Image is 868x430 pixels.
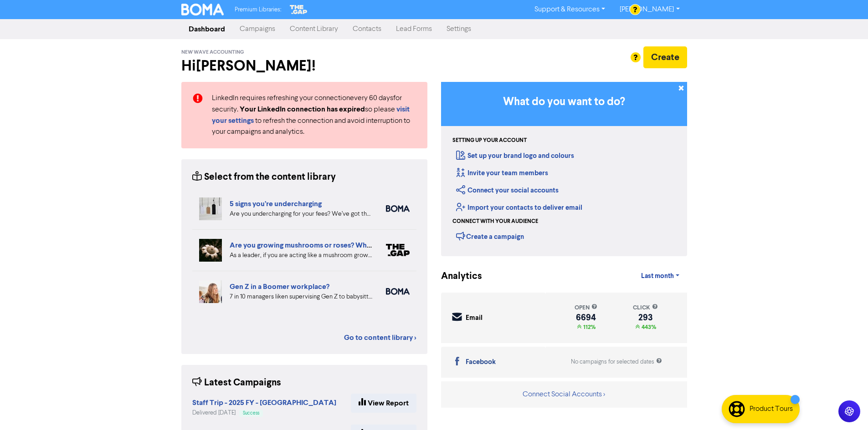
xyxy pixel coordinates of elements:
[441,82,687,256] div: Getting Started in BOMA
[634,267,687,285] a: Last month
[386,244,410,256] img: thegap
[456,229,524,243] div: Create a campaign
[230,241,517,250] a: Are you growing mushrooms or roses? Why you should lead like a gardener, not a grower
[230,251,372,260] div: As a leader, if you are acting like a mushroom grower you’re unlikely to have a clear plan yourse...
[181,20,232,38] a: Dashboard
[243,411,259,415] span: Success
[455,96,673,109] h3: What do you want to do?
[181,49,244,56] span: New Wave Accounting
[575,314,597,321] div: 6694
[232,20,282,38] a: Campaigns
[230,282,329,291] a: Gen Z in a Boomer workplace?
[240,105,365,114] strong: Your LinkedIn connection has expired
[192,170,336,184] div: Select from the content library
[571,358,662,366] div: No campaigns for selected dates
[351,394,416,413] a: View Report
[522,389,606,400] button: Connect Social Accounts >
[633,304,658,312] div: click
[640,324,656,331] span: 443%
[441,269,471,283] div: Analytics
[452,218,538,226] div: Connect with your audience
[389,20,439,38] a: Lead Forms
[822,386,868,430] iframe: Chat Widget
[452,137,527,145] div: Setting up your account
[288,4,308,15] img: The Gap
[212,106,410,125] a: visit your settings
[456,203,582,212] a: Import your contacts to deliver email
[612,2,687,17] a: [PERSON_NAME]
[181,57,427,75] h2: Hi [PERSON_NAME] !
[439,20,478,38] a: Settings
[345,20,389,38] a: Contacts
[643,46,687,68] button: Create
[633,314,658,321] div: 293
[230,209,372,219] div: Are you undercharging for your fees? We’ve got the five warning signs that can help you diagnose ...
[641,272,674,280] span: Last month
[230,199,322,208] a: 5 signs you’re undercharging
[527,2,612,17] a: Support & Resources
[205,93,423,137] div: LinkedIn requires refreshing your connection every 60 days for security. so please to refresh the...
[466,313,483,324] div: Email
[456,169,548,177] a: Invite your team members
[344,332,416,343] a: Go to content library >
[456,186,559,195] a: Connect your social accounts
[192,400,336,407] a: Staff Trip - 2025 FY - [GEOGRAPHIC_DATA]
[581,324,596,331] span: 112%
[386,288,410,295] img: boma
[235,7,281,13] span: Premium Libraries:
[192,398,336,407] strong: Staff Trip - 2025 FY - [GEOGRAPHIC_DATA]
[466,357,496,368] div: Facebook
[192,409,336,417] div: Delivered [DATE]
[386,205,410,212] img: boma_accounting
[192,376,281,390] div: Latest Campaigns
[456,152,574,160] a: Set up your brand logo and colours
[230,292,372,302] div: 7 in 10 managers liken supervising Gen Z to babysitting or parenting. But is your people manageme...
[575,304,597,312] div: open
[181,4,224,15] img: BOMA Logo
[282,20,345,38] a: Content Library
